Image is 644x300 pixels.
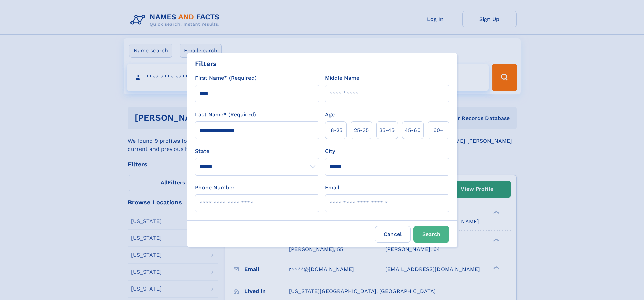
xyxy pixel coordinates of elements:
span: 18‑25 [329,126,342,134]
label: First Name* (Required) [195,74,257,82]
label: Middle Name [325,74,359,82]
button: Search [413,226,449,243]
label: Cancel [375,226,411,243]
span: 25‑35 [354,126,369,134]
label: State [195,147,319,155]
label: Phone Number [195,184,235,192]
label: Age [325,111,335,119]
span: 45‑60 [405,126,421,134]
span: 60+ [433,126,444,134]
div: Filters [195,59,217,69]
label: City [325,147,335,155]
label: Email [325,184,339,192]
label: Last Name* (Required) [195,111,256,119]
span: 35‑45 [379,126,395,134]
